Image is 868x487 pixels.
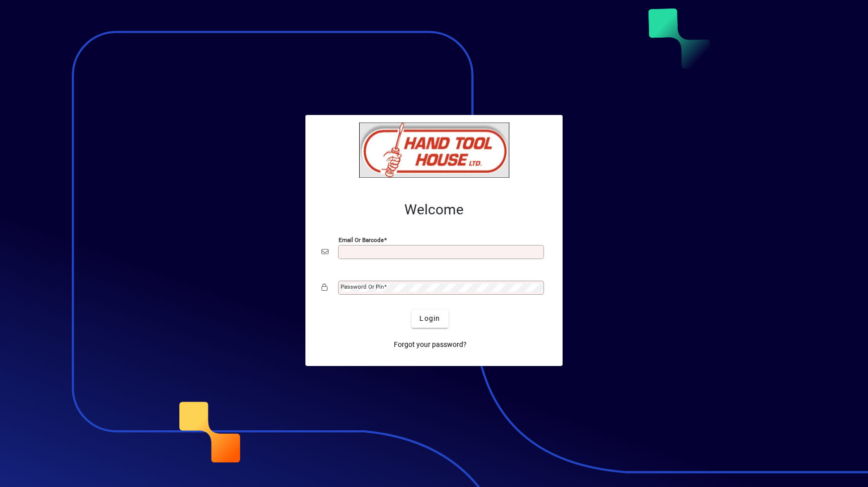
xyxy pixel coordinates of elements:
span: Forgot your password? [394,339,467,350]
button: Login [411,310,448,328]
mat-label: Password or Pin [341,283,384,290]
mat-label: Email or Barcode [339,236,384,243]
h2: Welcome [321,201,547,218]
span: Login [419,313,440,324]
a: Forgot your password? [390,336,471,354]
